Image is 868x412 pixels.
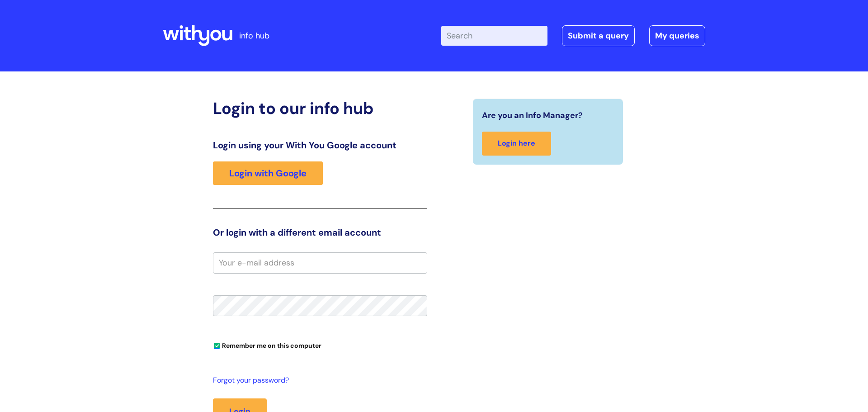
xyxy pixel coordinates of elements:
h3: Login using your With You Google account [213,140,427,151]
a: Login with Google [213,161,323,185]
input: Remember me on this computer [214,343,220,349]
div: You can uncheck this option if you're logging in from a shared device [213,338,427,352]
input: Your e-mail address [213,252,427,273]
input: Search [441,26,547,46]
p: info hub [239,28,269,43]
a: My queries [649,25,705,46]
label: Remember me on this computer [213,340,321,350]
a: Forgot your password? [213,374,423,387]
a: Submit a query [562,25,635,46]
h2: Login to our info hub [213,99,427,118]
h3: Or login with a different email account [213,227,427,238]
span: Are you an Info Manager? [482,108,583,123]
a: Login here [482,132,551,156]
